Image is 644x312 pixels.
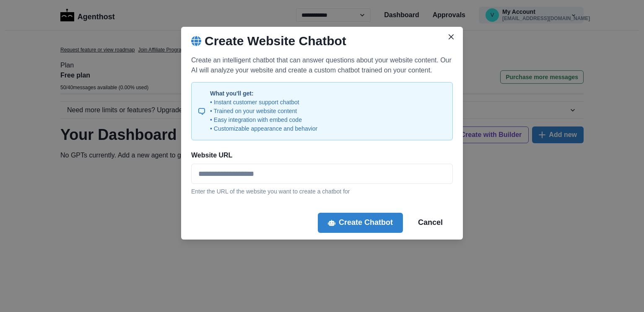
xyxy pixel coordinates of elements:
[210,89,317,98] p: What you'll get:
[191,150,448,160] label: Website URL
[191,55,453,75] p: Create an intelligent chatbot that can answer questions about your website content. Our AI will a...
[210,98,317,133] p: • Instant customer support chatbot • Trained on your website content • Easy integration with embe...
[205,34,346,49] h2: Create Website Chatbot
[318,213,403,233] button: Create Chatbot
[408,213,453,233] button: Cancel
[191,187,453,196] p: Enter the URL of the website you want to create a chatbot for
[444,30,458,44] button: Close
